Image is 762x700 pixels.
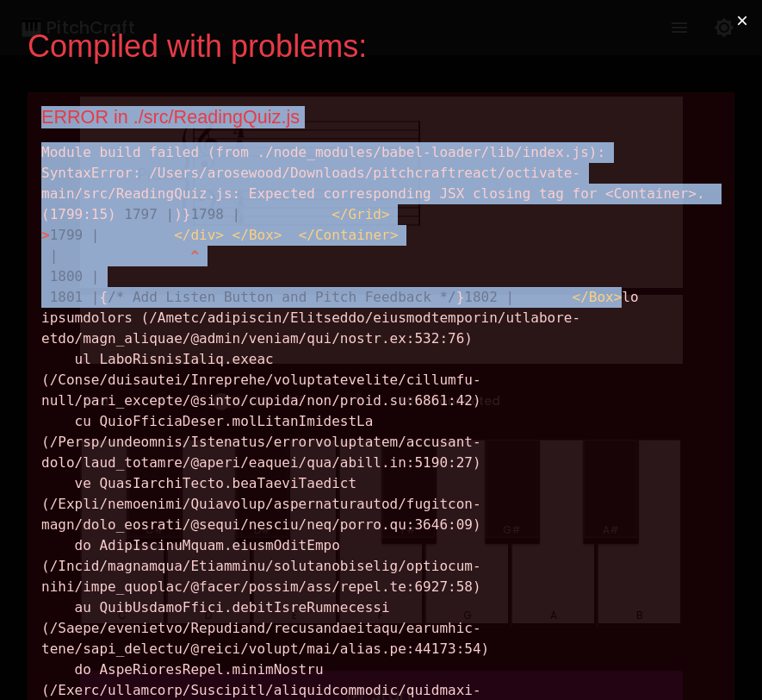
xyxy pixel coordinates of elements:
[108,289,456,305] span: /* Add Listen Button and Pitch Feedback */
[331,206,340,222] span: <
[614,289,623,305] span: >
[41,106,721,128] div: ERROR in ./src/ReadingQuiz.js
[50,247,59,264] span: |
[589,289,614,305] span: Box
[299,227,307,243] span: <
[348,206,381,222] span: Grid
[190,206,240,222] span: 1798 |
[249,227,274,243] span: Box
[240,227,249,243] span: /
[580,289,589,305] span: /
[41,206,622,305] span: )} { }
[174,227,183,243] span: <
[390,227,399,243] span: >
[28,28,707,65] div: Compiled with problems:
[315,227,390,243] span: Container
[573,289,581,305] span: <
[190,227,215,243] span: div
[124,206,174,222] span: 1797 |
[50,289,100,305] span: 1801 |
[41,227,50,243] span: >
[50,227,100,243] span: 1799 |
[381,206,390,222] span: >
[50,268,100,284] span: 1800 |
[340,206,349,222] span: /
[274,227,282,243] span: >
[215,227,224,243] span: >
[232,227,241,243] span: <
[307,227,315,243] span: /
[464,289,514,305] span: 1802 |
[183,227,191,243] span: /
[190,247,199,264] span: ^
